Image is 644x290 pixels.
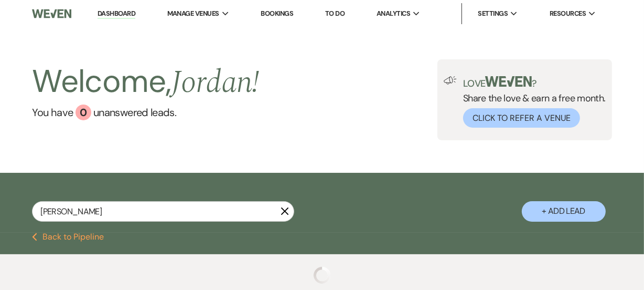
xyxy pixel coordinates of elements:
img: loading spinner [314,267,330,284]
p: Love ? [463,76,606,88]
a: Bookings [261,9,294,18]
a: Dashboard [98,9,135,19]
button: Click to Refer a Venue [463,108,580,128]
span: Manage Venues [167,8,219,19]
span: Analytics [377,8,410,19]
div: Share the love & earn a free month. [457,76,606,128]
div: 0 [76,105,91,120]
span: Resources [550,8,586,19]
img: Weven Logo [32,3,71,25]
button: Back to Pipeline [32,233,104,241]
h2: Welcome, [32,59,259,105]
a: You have 0 unanswered leads. [32,105,259,120]
img: weven-logo-green.svg [485,76,532,87]
a: To Do [325,9,345,18]
img: loud-speaker-illustration.svg [444,76,457,85]
button: + Add Lead [522,201,606,222]
span: Settings [478,8,508,19]
span: Jordan ! [171,58,260,107]
input: Search by name, event date, email address or phone number [32,201,294,222]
